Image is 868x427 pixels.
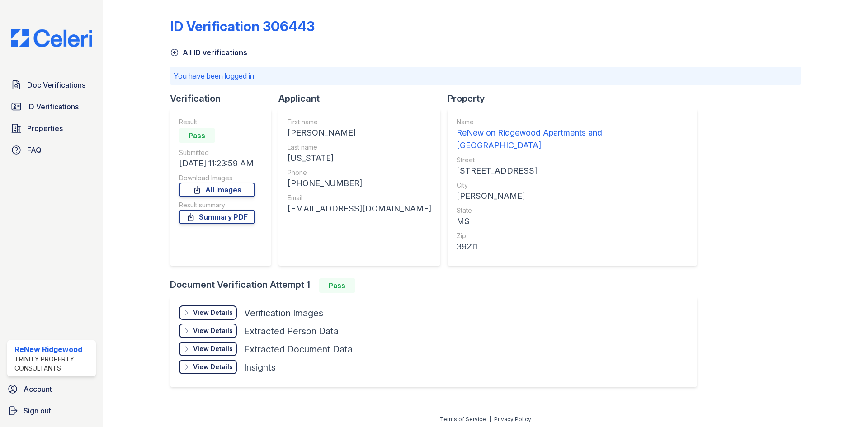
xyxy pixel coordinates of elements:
div: First name [288,117,431,127]
div: [PERSON_NAME] [288,127,431,139]
a: Account [4,380,99,398]
div: [US_STATE] [288,152,431,164]
div: Zip [457,231,688,240]
div: MS [457,215,688,228]
div: 39211 [457,240,688,253]
div: Pass [179,128,215,143]
div: ReNew Ridgewood [14,344,92,355]
div: Trinity Property Consultants [14,355,92,373]
span: Account [24,384,52,394]
div: [PHONE_NUMBER] [288,177,431,190]
div: Applicant [278,92,448,105]
div: [STREET_ADDRESS] [457,164,688,177]
a: Privacy Policy [494,416,531,422]
div: State [457,206,688,215]
div: Result summary [179,201,255,210]
div: [DATE] 11:23:59 AM [179,157,255,170]
div: Extracted Document Data [244,343,353,356]
a: All Images [179,183,255,197]
div: ReNew on Ridgewood Apartments and [GEOGRAPHIC_DATA] [457,127,688,152]
a: Name ReNew on Ridgewood Apartments and [GEOGRAPHIC_DATA] [457,117,688,152]
a: FAQ [7,141,96,159]
p: You have been logged in [174,70,797,81]
a: All ID verifications [170,47,247,58]
div: View Details [193,326,233,335]
div: Result [179,117,255,127]
div: View Details [193,362,233,371]
span: FAQ [27,145,42,155]
div: Download Images [179,174,255,183]
div: Name [457,117,688,127]
a: Doc Verifications [7,76,96,94]
div: Email [288,193,431,202]
div: Last name [288,143,431,152]
div: Pass [319,278,355,293]
span: Sign out [24,405,51,416]
span: Properties [27,123,63,134]
div: Insights [244,361,276,374]
div: [PERSON_NAME] [457,190,688,202]
a: Properties [7,119,96,137]
a: Summary PDF [179,210,255,224]
div: Street [457,155,688,164]
div: | [489,416,491,422]
div: Document Verification Attempt 1 [170,278,704,293]
span: Doc Verifications [27,80,85,90]
div: Verification [170,92,278,105]
div: [EMAIL_ADDRESS][DOMAIN_NAME] [288,202,431,215]
a: ID Verifications [7,98,96,116]
div: Property [448,92,704,105]
div: View Details [193,308,233,317]
div: Extracted Person Data [244,325,339,338]
div: Submitted [179,148,255,157]
div: Verification Images [244,307,323,319]
div: ID Verification 306443 [170,18,315,34]
a: Terms of Service [440,416,486,422]
a: Sign out [4,402,99,420]
span: ID Verifications [27,101,79,112]
div: City [457,181,688,190]
div: View Details [193,344,233,353]
div: Phone [288,168,431,177]
img: CE_Logo_Blue-a8612792a0a2168367f1c8372b55b34899dd931a85d93a1a3d3e32e68fde9ad4.png [4,29,99,47]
